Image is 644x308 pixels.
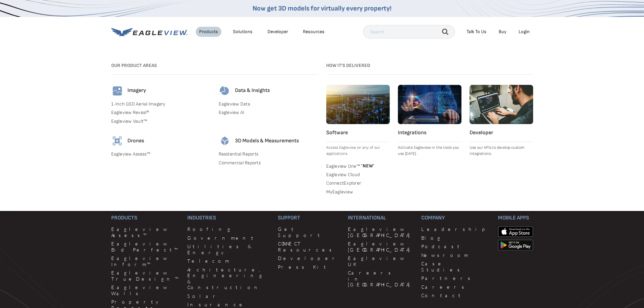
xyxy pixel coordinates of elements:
a: Government [187,235,270,241]
p: Access Eagleview on any of our applications. [326,145,390,157]
div: Products [199,29,218,35]
a: Developer [278,255,340,261]
a: Now get 3D models for virtually every property! [253,4,391,13]
span: NEW [360,163,375,169]
a: Eagleview [GEOGRAPHIC_DATA] [348,226,413,238]
a: CONNECT Resources [278,241,340,253]
h4: Developer [470,129,533,137]
a: Get Support [278,226,340,238]
img: apple-app-store.png [498,226,533,237]
a: Utilities & Energy [187,243,270,255]
img: data-icon.svg [219,85,231,97]
div: Login [519,29,530,35]
a: Press Kit [278,264,340,270]
img: 3d-models-icon.svg [219,135,231,147]
h3: Products [111,215,180,221]
a: Eagleview Inform™ [111,255,180,267]
input: Search [363,25,455,39]
a: Roofing [187,226,270,232]
a: Eagleview Vault™ [111,118,211,124]
h3: Support [278,215,340,221]
a: Solar [187,293,270,299]
a: Eagleview Reveal® [111,110,211,116]
h3: Industries [187,215,270,221]
a: Eagleview TrueDesign™ [111,270,180,282]
a: Developer Use our APIs to develop custom integrations. [470,85,533,157]
a: Eagleview Data [219,101,318,107]
a: Commercial Reports [219,160,318,166]
h4: 3D Models & Measurements [235,138,299,145]
a: Eagleview [GEOGRAPHIC_DATA] [348,241,413,253]
a: Eagleview UK [348,255,413,267]
div: Resources [303,29,325,35]
a: Podcast [421,243,490,250]
a: Newsroom [421,252,490,258]
p: Use our APIs to develop custom integrations. [470,145,533,157]
img: imagery-icon.svg [111,85,123,97]
div: Talk To Us [467,29,486,35]
h3: Our Product Areas [111,63,318,69]
h3: Mobile Apps [498,215,533,221]
a: Buy [499,29,506,35]
a: Eagleview AI [219,110,318,116]
a: Eagleview Assess™ [111,226,180,238]
a: Partners [421,275,490,281]
img: drones-icon.svg [111,135,123,147]
a: Developer [267,29,288,35]
a: 1-Inch GSD Aerial Imagery [111,101,211,107]
a: Contact [421,292,490,299]
img: integrations.webp [398,85,461,124]
a: Eagleview Cloud [326,172,390,178]
h3: How it's Delivered [326,63,533,69]
h4: Integrations [398,129,461,137]
a: Telecom [187,258,270,264]
a: Careers [421,284,490,290]
a: Careers in [GEOGRAPHIC_DATA] [348,270,413,288]
a: MyEagleview [326,189,390,195]
a: Integrations Activate Eagleview in the tools you use [DATE]. [398,85,461,157]
a: ConnectExplorer [326,180,390,186]
h4: Drones [127,138,144,145]
p: Activate Eagleview in the tools you use [DATE]. [398,145,461,157]
img: developer.webp [470,85,533,124]
a: Insurance [187,302,270,308]
a: Eagleview One™ *NEW* [326,162,390,169]
a: Architecture, Engineering & Construction [187,267,270,290]
h3: International [348,215,413,221]
h4: Data & Insights [235,87,270,94]
div: Solutions [233,29,253,35]
a: Eagleview Bid Perfect™ [111,241,180,253]
h4: Software [326,129,390,137]
a: Leadership [421,226,490,232]
h3: Company [421,215,490,221]
h4: Imagery [127,87,146,94]
img: software.webp [326,85,390,124]
a: Case Studies [421,261,490,273]
a: Eagleview Assess™ [111,151,211,157]
a: Eagleview Walls [111,284,180,296]
a: Blog [421,235,490,241]
a: Residential Reports [219,151,318,157]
